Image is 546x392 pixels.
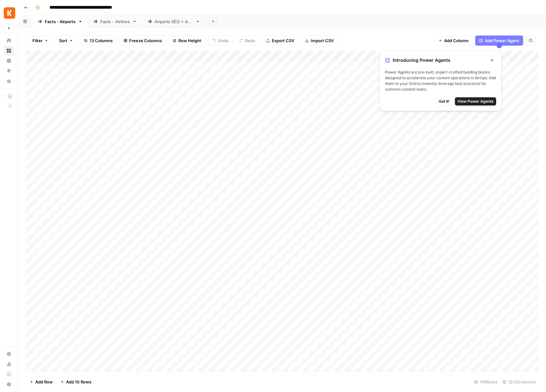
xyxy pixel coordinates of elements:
[155,18,193,25] div: Airports SEO + AEO
[218,37,229,44] span: Undo
[4,66,14,76] a: Opportunities
[129,37,162,44] span: Freeze Columns
[4,46,14,56] a: Browse
[90,37,113,44] span: 13 Columns
[4,349,14,359] a: Settings
[439,99,449,104] span: Got it!
[26,377,57,387] button: Add Row
[208,35,233,46] button: Undo
[455,97,496,106] button: View Power Agents
[4,379,14,389] button: Help + Support
[311,37,334,44] span: Import CSV
[88,15,142,28] a: Facts - Airlines
[245,37,255,44] span: Redo
[301,35,338,46] button: Import CSV
[235,35,259,46] button: Redo
[169,35,205,46] button: Row Height
[385,56,496,64] div: Introducing Power Agents
[4,76,14,86] a: Your Data
[444,37,469,44] span: Add Column
[4,369,14,379] a: Learning Hub
[32,15,88,28] a: Facts - Airports
[457,99,494,104] span: View Power Agents
[66,379,91,385] span: Add 10 Rows
[471,377,500,387] div: 149 Rows
[59,37,67,44] span: Sort
[4,35,14,46] a: Home
[45,18,76,25] div: Facts - Airports
[272,37,294,44] span: Export CSV
[4,5,14,21] button: Workspace: Kayak
[434,35,473,46] button: Add Column
[500,377,538,387] div: 12/13 Columns
[178,37,201,44] span: Row Height
[119,35,166,46] button: Freeze Columns
[4,56,14,66] a: Insights
[485,37,519,44] span: Add Power Agent
[35,379,53,385] span: Add Row
[100,18,130,25] div: Facts - Airlines
[385,69,496,92] span: Power Agents are pre-built, expert-crafted building blocks designed to accelerate your content op...
[32,37,43,44] span: Filter
[4,7,15,19] img: Kayak Logo
[142,15,205,28] a: Airports SEO + AEO
[80,35,117,46] button: 13 Columns
[262,35,298,46] button: Export CSV
[475,35,523,46] button: Add Power Agent
[57,377,95,387] button: Add 10 Rows
[55,35,77,46] button: Sort
[436,97,452,106] button: Got it!
[28,35,52,46] button: Filter
[4,359,14,369] a: Usage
